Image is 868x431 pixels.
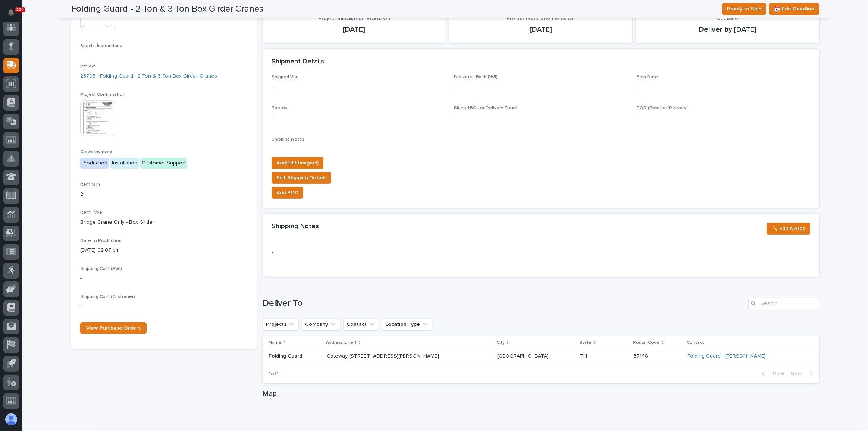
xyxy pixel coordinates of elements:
button: Company [302,318,340,330]
button: 📆 Edit Deadline [769,3,819,15]
button: users-avatar [3,412,19,427]
span: Photos [272,106,287,110]
span: Deadline [717,16,739,21]
p: - [272,249,445,257]
span: Signed BOL or Delivery Ticket [454,106,518,110]
span: Special Instructions [80,44,122,48]
p: - [454,114,627,122]
h2: Shipping Notes [272,223,319,231]
div: Notifications100 [9,9,19,21]
button: Add/Edit Image(s) [272,157,323,169]
p: [DATE] [458,25,624,34]
p: - [80,302,248,310]
button: Contact [343,318,379,330]
p: [DATE] 02:07 pm [80,246,248,254]
span: Add/Edit Image(s) [276,158,319,167]
p: - [272,114,445,122]
p: [DATE] [272,25,437,34]
p: Folding Guard [269,353,321,359]
tr: Folding GuardGateway [STREET_ADDRESS][PERSON_NAME][GEOGRAPHIC_DATA][GEOGRAPHIC_DATA] TNTN 3714837... [263,349,819,363]
div: Customer Support [140,158,187,169]
p: - [637,114,810,122]
p: 1 of 1 [263,365,285,383]
p: TN [580,352,589,359]
p: 2 [80,191,248,198]
button: Projects [263,318,299,330]
span: Project [80,64,96,69]
span: Ready to Ship [727,4,761,13]
p: - [272,83,445,91]
p: 100 [16,7,24,12]
button: Ready to Ship [722,3,766,15]
button: Notifications [3,4,19,20]
a: View Purchase Orders [80,322,147,334]
button: Next [787,371,819,377]
button: Back [756,371,787,377]
a: 25705 - Folding Guard - 2 Ton & 3 Ton Box Girder Cranes [80,72,217,80]
span: Shipping Notes [272,137,304,142]
button: Location Type [382,318,432,330]
p: Deliver by [DATE] [645,25,810,34]
span: Shipping Cost (Customer) [80,295,135,299]
span: Edit Shipping Details [276,173,326,182]
p: Address Line 1 [326,339,357,347]
span: Project Confirmation [80,92,125,97]
p: - [637,83,810,91]
span: ✏️ Edit Notes [771,224,805,233]
span: Item Type [80,210,102,215]
h1: Deliver To [263,298,745,309]
p: City [496,339,505,347]
p: State [579,339,592,347]
span: Project Installation Starts On [318,16,390,21]
h1: Map [263,389,819,398]
div: Installation [110,158,139,169]
span: Back [768,371,784,377]
a: Folding Guard - [PERSON_NAME] [688,353,766,359]
p: Gateway [STREET_ADDRESS][PERSON_NAME] [327,353,458,359]
span: Ship Date [637,75,658,79]
input: Search [748,298,819,309]
span: Add POD [276,188,298,197]
span: Shipping Cost (PWI) [80,267,122,271]
p: 37148 [634,352,650,359]
p: Postal Code [633,339,660,347]
h2: Shipment Details [272,58,324,66]
p: Bridge Crane Only - Box Girder [80,218,248,226]
span: Date to Production [80,239,122,243]
span: Next [790,371,807,377]
span: 📆 Edit Deadline [774,4,814,13]
h2: Folding Guard - 2 Ton & 3 Ton Box Girder Cranes [71,4,263,15]
span: Item QTY [80,182,101,187]
span: Shipped Via [272,75,297,79]
span: Crews Involved [80,150,112,154]
p: Name [269,339,282,347]
button: Edit Shipping Details [272,172,331,184]
p: [GEOGRAPHIC_DATA] [497,352,550,359]
p: - [80,274,248,282]
div: Production [80,158,109,169]
button: ✏️ Edit Notes [767,223,810,235]
span: POD (Proof of Delivery) [637,106,688,110]
p: - [454,83,627,91]
span: View Purchase Orders [86,325,141,331]
span: Project Installation Ends On [507,16,575,21]
span: Delivered By (if PWI) [454,75,498,79]
p: Contact [687,339,704,347]
button: Add POD [272,187,303,199]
